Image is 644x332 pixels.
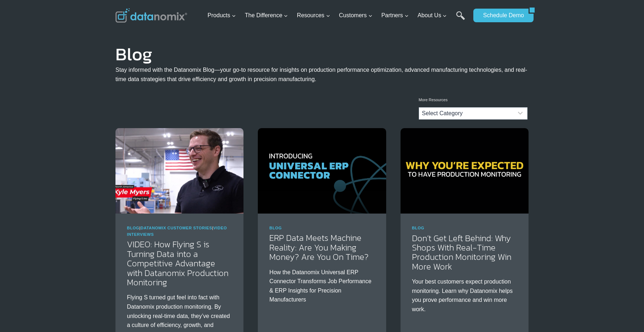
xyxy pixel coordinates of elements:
p: Stay informed with the Datanomix Blog—your go-to resource for insights on production performance ... [115,65,529,84]
span: Partners [381,11,408,20]
span: Resources [297,11,330,20]
a: Blog [269,226,282,230]
a: Blog [127,226,139,230]
span: Customers [339,11,372,20]
p: More Resources [419,97,527,103]
nav: Primary Navigation [205,4,470,27]
img: Don’t Get Left Behind: Why Shops With Real-Time Production Monitoring Win More Work [401,128,529,214]
span: The Difference [245,11,288,20]
a: Search [456,11,465,27]
a: Schedule Demo [473,9,529,22]
span: About Us [418,11,447,20]
a: Datanomix Customer Stories [141,226,212,230]
p: How the Datanomix Universal ERP Connector Transforms Job Performance & ERP Insights for Precision... [269,268,374,304]
img: VIDEO: How Flying S is Turning Data into a Competitive Advantage with Datanomix Production Monito... [115,128,243,214]
span: | | [127,226,227,237]
h1: Blog [115,49,529,60]
p: Your best customers expect production monitoring. Learn why Datanomix helps you prove performance... [412,277,517,314]
a: Blog [412,226,425,230]
a: ERP Data Meets Machine Reality: Are You Making Money? Are You On Time? [269,232,369,263]
a: Don’t Get Left Behind: Why Shops With Real-Time Production Monitoring Win More Work [412,232,511,273]
span: Products [208,11,236,20]
a: Video Interviews [127,226,227,237]
img: Datanomix [115,8,187,23]
a: VIDEO: How Flying S is Turning Data into a Competitive Advantage with Datanomix Production Monito... [127,238,228,289]
img: How the Datanomix Universal ERP Connector Transforms Job Performance & ERP Insights [258,128,386,214]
